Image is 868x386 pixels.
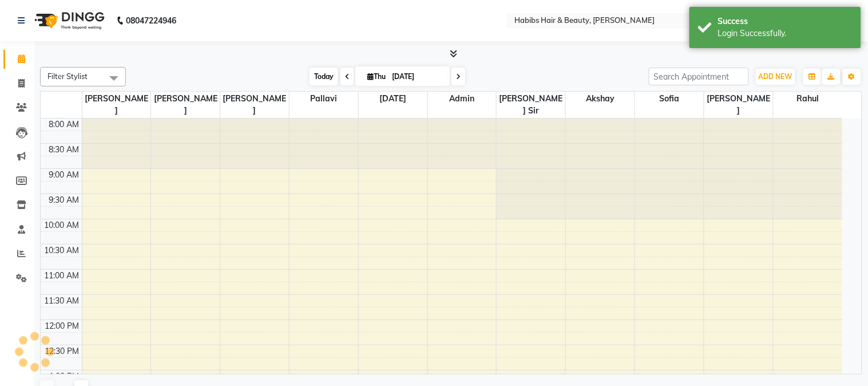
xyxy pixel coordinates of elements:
span: Thu [364,72,389,81]
div: 8:00 AM [47,119,82,131]
div: 11:30 AM [42,295,82,307]
button: ADD NEW [756,69,795,85]
span: Admin [428,92,497,106]
div: 11:00 AM [42,270,82,282]
span: Today [310,68,338,85]
span: Sofia [635,92,704,106]
b: 08047224946 [126,5,176,37]
span: ADD NEW [759,72,792,81]
img: logo [29,5,108,37]
span: Filter Stylist [47,72,88,81]
span: Pallavi [290,92,358,106]
span: [PERSON_NAME] [704,92,773,118]
div: Success [718,15,853,27]
span: [PERSON_NAME] [82,92,151,118]
span: [DATE] [359,92,427,106]
div: 8:30 AM [47,144,82,156]
div: 10:30 AM [42,245,82,257]
span: [PERSON_NAME] Sir [497,92,565,118]
div: 1:00 PM [47,371,82,383]
input: 2025-09-04 [389,68,446,85]
div: 10:00 AM [42,219,82,231]
span: [PERSON_NAME] [151,92,220,118]
span: [PERSON_NAME] [220,92,289,118]
input: Search Appointment [649,68,749,85]
div: Login Successfully. [718,27,853,40]
span: Akshay [566,92,635,106]
div: 12:30 PM [43,345,82,357]
div: 9:30 AM [47,194,82,206]
div: 12:00 PM [43,320,82,332]
span: Rahul [774,92,842,106]
div: 9:00 AM [47,169,82,181]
